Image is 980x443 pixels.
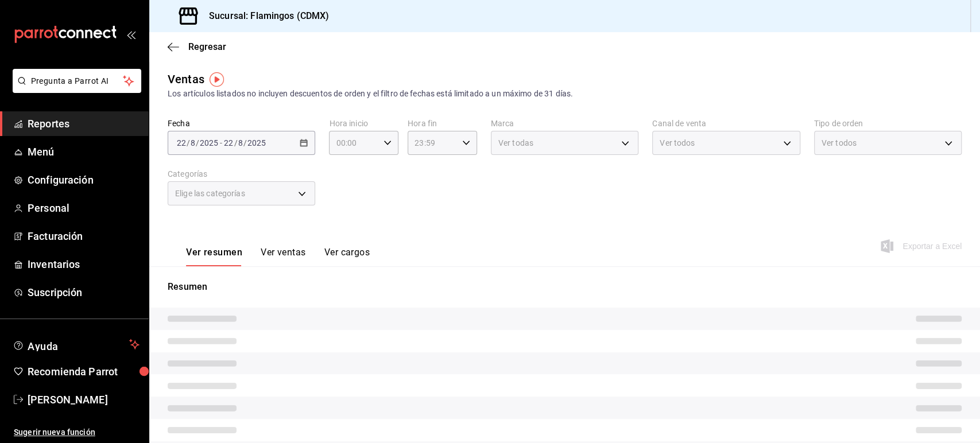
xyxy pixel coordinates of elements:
input: -- [223,138,234,147]
span: [PERSON_NAME] [28,392,140,407]
span: Ver todos [822,137,857,149]
span: Recomienda Parrot [28,364,140,379]
span: Ayuda [28,337,125,351]
label: Hora fin [408,119,477,127]
span: Elige las categorías [175,188,245,199]
span: Ver todos [660,137,695,149]
span: Sugerir nueva función [14,426,140,438]
a: Pregunta a Parrot AI [8,83,141,95]
span: - [220,138,222,147]
img: Tooltip marker [210,72,224,87]
h3: Sucursal: Flamingos (CDMX) [200,9,329,23]
label: Fecha [168,119,315,127]
label: Marca [491,119,638,127]
span: Configuración [28,172,140,188]
button: Regresar [168,41,226,52]
input: -- [190,138,196,147]
label: Categorías [168,170,315,178]
span: / [243,138,247,147]
label: Hora inicio [329,119,398,127]
input: ---- [199,138,219,147]
label: Canal de venta [652,119,800,127]
span: Reportes [28,116,140,131]
span: Inventarios [28,257,140,272]
span: Pregunta a Parrot AI [31,75,123,87]
button: Ver ventas [261,247,306,266]
span: / [196,138,199,147]
input: ---- [247,138,266,147]
span: Ver todas [498,137,533,149]
span: Regresar [188,41,226,52]
button: Ver cargos [324,247,370,266]
p: Resumen [168,280,962,294]
button: open_drawer_menu [126,30,135,39]
span: Personal [28,200,140,216]
span: / [187,138,190,147]
span: Menú [28,144,140,160]
div: Los artículos listados no incluyen descuentos de orden y el filtro de fechas está limitado a un m... [168,88,962,100]
div: Ventas [168,71,204,88]
input: -- [176,138,187,147]
button: Pregunta a Parrot AI [13,69,141,93]
button: Ver resumen [186,247,242,266]
span: Suscripción [28,285,140,300]
input: -- [238,138,243,147]
span: / [234,138,237,147]
label: Tipo de orden [814,119,962,127]
span: Facturación [28,228,140,244]
div: navigation tabs [186,247,370,266]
